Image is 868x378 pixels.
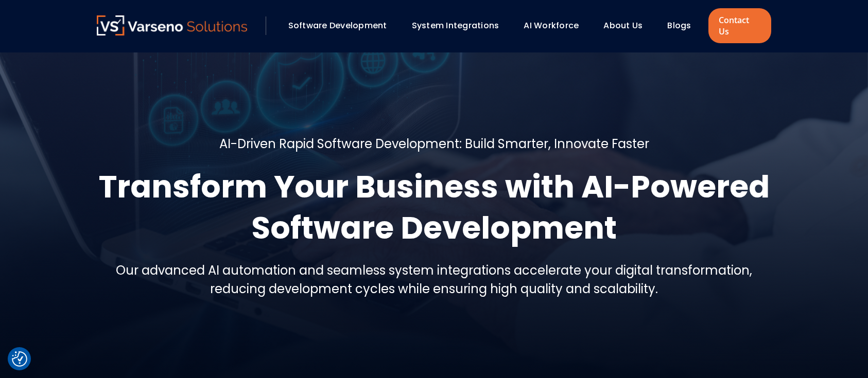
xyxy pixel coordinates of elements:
[97,15,247,35] img: Varseno Solutions – Product Engineering & IT Services
[97,15,247,36] a: Varseno Solutions – Product Engineering & IT Services
[603,20,643,31] a: About Us
[407,17,514,34] div: System Integrations
[12,351,27,367] img: Revisit consent button
[283,17,402,34] div: Software Development
[219,135,649,153] h5: AI-Driven Rapid Software Development: Build Smarter, Innovate Faster
[667,20,691,31] a: Blogs
[598,17,657,34] div: About Us
[12,351,27,367] button: Cookie Settings
[412,20,499,31] a: System Integrations
[518,17,593,34] div: AI Workforce
[97,166,771,248] h1: Transform Your Business with AI-Powered Software Development
[524,20,579,31] a: AI Workforce
[708,8,771,43] a: Contact Us
[288,20,387,31] a: Software Development
[97,261,771,298] h5: Our advanced AI automation and seamless system integrations accelerate your digital transformatio...
[662,17,705,34] div: Blogs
